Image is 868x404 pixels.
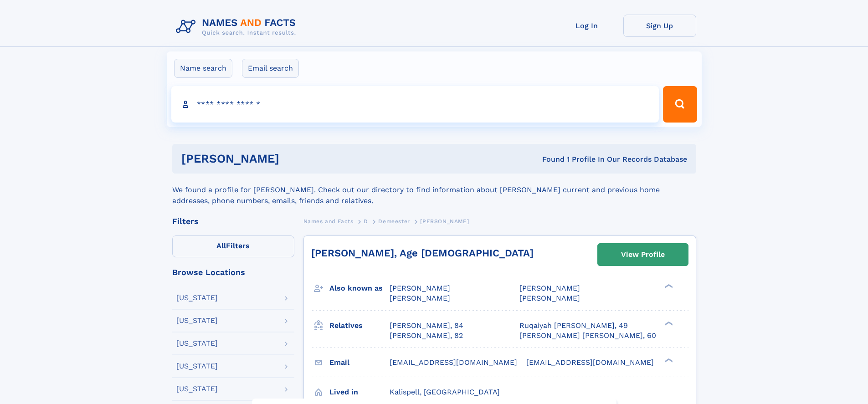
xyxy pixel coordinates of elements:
label: Name search [174,59,232,78]
a: Sign Up [623,15,696,37]
div: ❯ [663,283,673,289]
span: D [364,218,368,225]
div: Browse Locations [172,268,294,276]
span: [PERSON_NAME] [519,284,580,292]
div: [US_STATE] [176,340,218,347]
div: [US_STATE] [176,317,218,324]
span: [EMAIL_ADDRESS][DOMAIN_NAME] [526,358,654,367]
h3: Lived in [329,384,390,400]
a: Log In [550,15,623,37]
a: [PERSON_NAME], 82 [390,331,463,341]
div: We found a profile for [PERSON_NAME]. Check out our directory to find information about [PERSON_N... [172,174,696,206]
div: Filters [172,217,294,225]
button: Search Button [663,86,697,123]
span: [PERSON_NAME] [420,218,469,225]
a: Ruqaiyah [PERSON_NAME], 49 [519,321,628,331]
a: D [364,215,368,227]
a: Names and Facts [303,215,354,227]
h1: [PERSON_NAME] [181,153,411,164]
div: ❯ [663,320,673,326]
span: All [216,241,226,250]
span: Kalispell, [GEOGRAPHIC_DATA] [390,388,500,396]
input: search input [171,86,659,123]
div: Found 1 Profile In Our Records Database [411,154,687,164]
span: [EMAIL_ADDRESS][DOMAIN_NAME] [390,358,517,367]
label: Email search [242,59,299,78]
a: Demeester [378,215,410,227]
a: [PERSON_NAME], Age [DEMOGRAPHIC_DATA] [311,247,534,259]
div: ❯ [663,357,673,363]
a: View Profile [598,244,688,266]
div: [US_STATE] [176,294,218,302]
h3: Relatives [329,318,390,333]
div: [US_STATE] [176,363,218,370]
h3: Email [329,355,390,370]
h3: Also known as [329,281,390,296]
a: [PERSON_NAME] [PERSON_NAME], 60 [519,331,656,341]
span: Demeester [378,218,410,225]
span: [PERSON_NAME] [390,284,450,292]
label: Filters [172,235,294,257]
div: View Profile [621,244,665,265]
div: [US_STATE] [176,385,218,393]
span: [PERSON_NAME] [390,294,450,302]
a: [PERSON_NAME], 84 [390,321,463,331]
span: [PERSON_NAME] [519,294,580,302]
img: Logo Names and Facts [172,15,303,39]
